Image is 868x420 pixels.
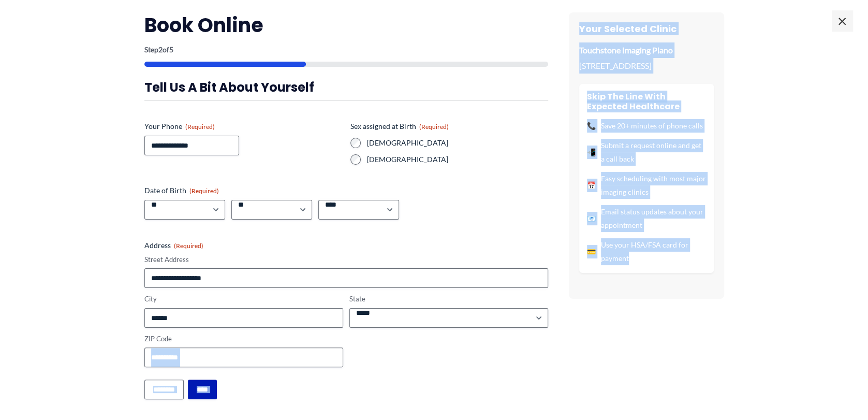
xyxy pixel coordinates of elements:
li: Submit a request online and get a call back [587,139,706,166]
h3: Tell us a bit about yourself [144,79,548,95]
span: (Required) [189,187,219,195]
li: Email status updates about your appointment [587,205,706,232]
legend: Sex assigned at Birth [350,121,449,132]
p: Touchstone Imaging Plano [579,42,714,58]
label: Street Address [144,255,548,265]
h2: Book Online [144,12,548,38]
p: Step of [144,46,548,53]
p: [STREET_ADDRESS] [579,58,714,74]
label: City [144,294,343,304]
span: × [832,10,852,31]
label: [DEMOGRAPHIC_DATA] [367,154,548,165]
label: [DEMOGRAPHIC_DATA] [367,138,548,148]
span: 📧 [587,212,596,225]
li: Easy scheduling with most major imaging clinics [587,172,706,199]
span: 📞 [587,119,596,133]
span: 📅 [587,179,596,192]
h4: Skip the line with Expected Healthcare [587,92,706,111]
h3: Your Selected Clinic [579,23,714,35]
span: 💳 [587,245,596,258]
legend: Address [144,240,203,251]
label: State [349,294,548,304]
span: (Required) [419,123,449,131]
span: 2 [158,45,163,54]
span: (Required) [174,242,203,250]
label: Your Phone [144,121,342,132]
span: (Required) [185,123,215,131]
span: 5 [169,45,173,54]
li: Use your HSA/FSA card for payment [587,238,706,265]
legend: Date of Birth [144,185,219,196]
li: Save 20+ minutes of phone calls [587,119,706,133]
label: ZIP Code [144,334,343,344]
span: 📲 [587,146,596,159]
